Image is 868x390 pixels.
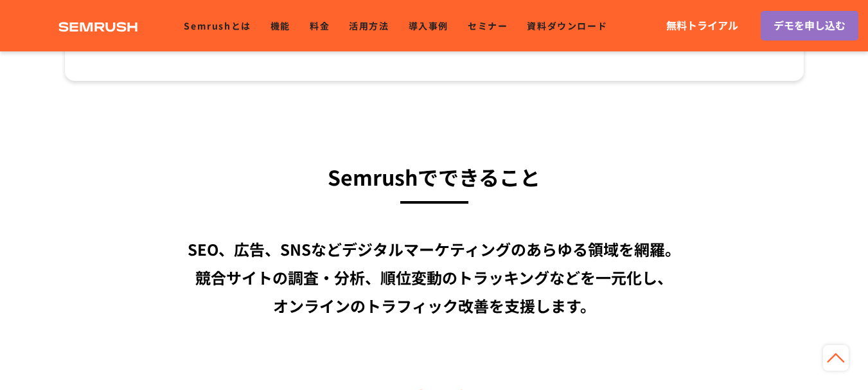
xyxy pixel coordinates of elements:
[184,19,251,32] a: Semrushとは
[65,235,804,320] div: SEO、広告、SNSなどデジタルマーケティングのあらゆる領域を網羅。 競合サイトの調査・分析、順位変動のトラッキングなどを一元化し、 オンラインのトラフィック改善を支援します。
[65,159,804,194] h3: Semrushでできること
[270,19,290,32] a: 機能
[409,19,448,32] a: 導入事例
[666,17,738,34] span: 無料トライアル
[349,19,389,32] a: 活用方法
[761,11,858,40] a: デモを申し込む
[774,17,846,34] span: デモを申し込む
[468,19,508,32] a: セミナー
[527,19,607,32] a: 資料ダウンロード
[653,11,751,40] a: 無料トライアル
[310,19,330,32] a: 料金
